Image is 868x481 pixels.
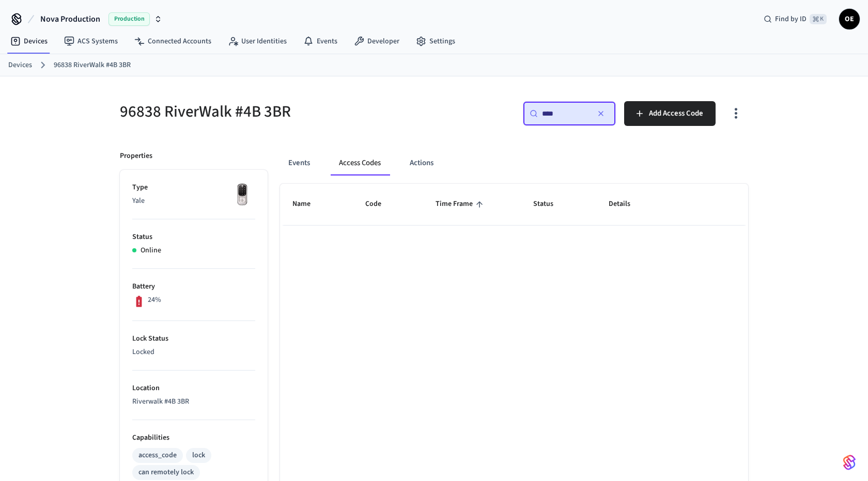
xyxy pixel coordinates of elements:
span: Name [292,196,324,212]
span: Details [609,196,644,212]
span: OE [840,10,859,28]
a: Developer [346,32,408,51]
a: Events [295,32,346,51]
button: Events [280,151,318,175]
a: Settings [408,32,463,51]
p: Battery [132,281,255,292]
p: Location [132,383,255,394]
span: Time Frame [436,196,486,212]
a: Devices [8,60,32,71]
span: Nova Production [40,13,100,25]
div: access_code [138,450,177,461]
p: Yale [132,196,255,206]
h5: 96838 RiverWalk #4B 3BR [120,101,428,122]
a: Connected Accounts [126,32,220,51]
button: Add Access Code [624,101,716,126]
p: Properties [120,151,152,162]
img: Yale Assure Touchscreen Wifi Smart Lock, Satin Nickel, Front [229,182,255,208]
p: Online [141,245,161,256]
table: sticky table [280,184,748,225]
p: Status [132,232,255,243]
div: ant example [280,151,748,175]
span: Production [109,12,150,26]
a: 96838 RiverWalk #4B 3BR [54,60,131,71]
button: OE [839,9,860,29]
p: Lock Status [132,333,255,344]
span: Code [365,196,395,212]
p: 24% [148,295,161,306]
span: Status [533,196,567,212]
a: ACS Systems [56,32,126,51]
a: Devices [2,32,56,51]
p: Type [132,182,255,193]
p: Locked [132,347,255,358]
p: Riverwalk #4B 3BR [132,396,255,407]
img: SeamLogoGradient.69752ec5.svg [843,454,856,471]
p: Capabilities [132,432,255,443]
div: can remotely lock [138,467,194,478]
button: Access Codes [331,151,389,175]
a: User Identities [220,32,295,51]
span: Find by ID [775,14,807,24]
button: Actions [401,151,442,175]
div: Find by ID⌘ K [755,10,835,28]
span: Add Access Code [649,107,703,120]
div: lock [192,450,205,461]
span: ⌘ K [810,14,827,24]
